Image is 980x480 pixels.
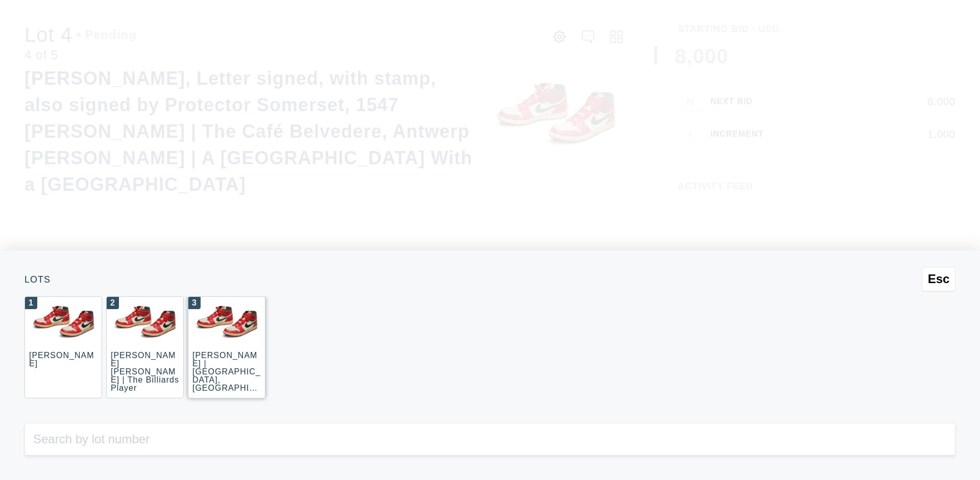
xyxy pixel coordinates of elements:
[29,351,94,368] div: [PERSON_NAME]
[928,272,950,286] span: Esc
[24,275,955,284] div: Lots
[111,351,179,392] div: [PERSON_NAME] [PERSON_NAME] | The Billiards Player
[107,297,119,309] div: 2
[922,267,955,291] button: Esc
[25,297,37,309] div: 1
[24,423,955,456] input: Search by lot number
[188,297,201,309] div: 3
[192,351,261,433] div: [PERSON_NAME] | [GEOGRAPHIC_DATA], [GEOGRAPHIC_DATA] ([GEOGRAPHIC_DATA], [GEOGRAPHIC_DATA])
